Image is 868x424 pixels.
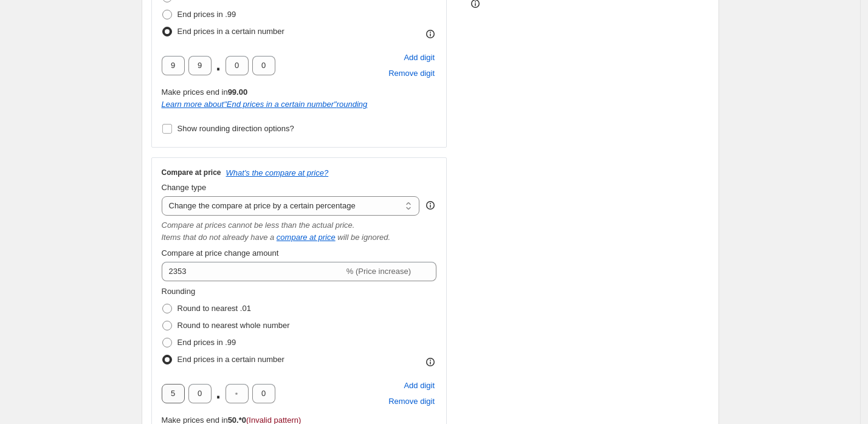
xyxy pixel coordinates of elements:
span: Remove digit [388,395,435,408]
span: . [215,384,222,403]
span: % (Price increase) [346,267,411,276]
span: End prices in a certain number [177,355,284,364]
span: Round to nearest whole number [177,321,290,330]
span: Remove digit [388,67,435,80]
span: Add digit [404,52,435,64]
input: ﹡ [188,384,212,403]
span: Show rounding direction options? [177,124,294,133]
b: 99.00 [228,87,248,97]
div: help [424,199,436,211]
a: Learn more about"End prices in a certain number"rounding [162,100,368,109]
i: Items that do not already have a [162,233,275,242]
button: compare at price [277,233,336,242]
span: Make prices end in [162,87,248,97]
input: ﹡ [162,384,185,403]
button: Add placeholder [402,50,436,66]
span: Round to nearest .01 [177,304,251,313]
span: Change type [162,183,207,192]
button: Remove placeholder [387,66,436,81]
span: End prices in .99 [177,10,236,19]
input: ﹡ [226,384,249,403]
span: Rounding [162,287,196,296]
span: End prices in a certain number [177,27,284,36]
button: Remove placeholder [387,394,436,409]
input: ﹡ [226,56,249,75]
input: -15 [162,262,344,281]
input: ﹡ [162,56,185,75]
span: . [215,56,222,75]
i: will be ignored. [337,233,390,242]
i: Compare at prices cannot be less than the actual price. [162,221,355,230]
span: Add digit [404,380,435,392]
input: ﹡ [188,56,212,75]
span: End prices in .99 [177,338,236,347]
span: Compare at price change amount [162,248,279,258]
button: Add placeholder [402,378,436,394]
h3: Compare at price [162,168,221,177]
input: ﹡ [252,56,275,75]
input: ﹡ [252,384,275,403]
button: What's the compare at price? [226,168,329,177]
i: Learn more about " End prices in a certain number " rounding [162,100,368,109]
